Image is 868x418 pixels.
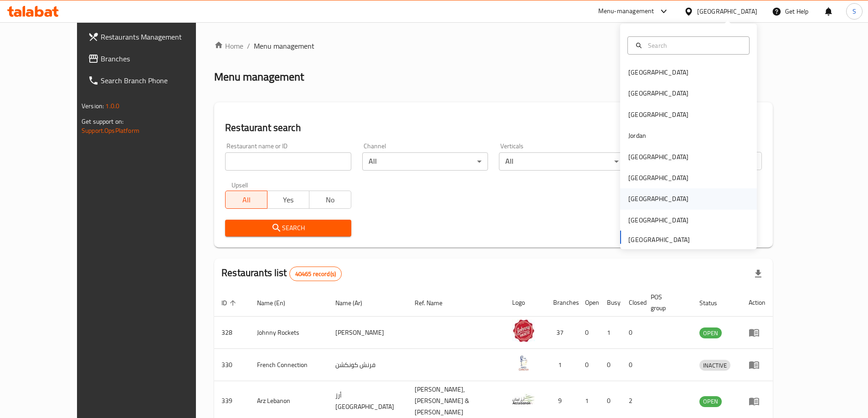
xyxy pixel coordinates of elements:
div: Export file [747,263,769,285]
a: Home [214,40,243,51]
div: INACTIVE [699,360,730,371]
td: 37 [546,317,578,349]
td: [PERSON_NAME] [328,317,407,349]
div: OPEN [699,396,722,407]
span: Search Branch Phone [101,75,215,86]
a: Search Branch Phone [81,70,222,91]
span: 1.0.0 [105,100,119,112]
td: 0 [621,349,643,381]
span: Status [699,297,729,308]
div: [GEOGRAPHIC_DATA] [628,194,688,204]
span: Ref. Name [415,297,454,308]
div: [GEOGRAPHIC_DATA] [628,173,688,183]
div: [GEOGRAPHIC_DATA] [628,88,688,98]
img: French Connection [512,352,535,374]
th: Logo [505,289,546,317]
button: Yes [267,191,309,209]
td: French Connection [250,349,328,381]
th: Busy [600,289,621,317]
a: Branches [81,48,222,70]
div: Jordan [628,131,646,141]
input: Search for restaurant name or ID.. [225,152,351,171]
label: Upsell [231,181,248,188]
td: 0 [578,317,600,349]
a: Support.OpsPlatform [82,125,139,136]
span: Menu management [254,40,314,51]
td: 0 [621,317,643,349]
a: Restaurants Management [81,26,222,48]
div: Total records count [289,267,342,281]
div: [GEOGRAPHIC_DATA] [628,152,688,162]
span: 40465 record(s) [290,270,341,278]
td: فرنش كونكشن [328,349,407,381]
img: Johnny Rockets [512,319,535,342]
span: No [313,193,348,206]
th: Action [741,289,773,317]
div: Menu [749,396,765,407]
h2: Restaurants list [221,266,342,281]
span: INACTIVE [699,360,730,371]
th: Open [578,289,600,317]
span: OPEN [699,396,722,407]
div: [GEOGRAPHIC_DATA] [628,215,688,225]
td: 0 [578,349,600,381]
h2: Restaurant search [225,121,762,135]
th: Branches [546,289,578,317]
td: 1 [600,317,621,349]
input: Search [644,40,744,50]
span: ID [221,297,239,308]
td: 0 [600,349,621,381]
div: All [499,152,625,171]
td: 328 [214,317,250,349]
span: Search [232,222,344,234]
div: [GEOGRAPHIC_DATA] [628,67,688,77]
td: 1 [546,349,578,381]
span: POS group [651,292,681,313]
button: All [225,191,267,209]
button: Search [225,220,351,237]
th: Closed [621,289,643,317]
div: Menu [749,359,765,370]
span: Restaurants Management [101,31,215,42]
div: Menu-management [598,6,654,17]
nav: breadcrumb [214,40,773,51]
li: / [247,40,250,51]
span: Name (En) [257,297,297,308]
img: Arz Lebanon [512,388,535,411]
button: No [309,191,351,209]
div: Menu [749,327,765,338]
span: All [229,193,264,206]
span: Get support on: [82,116,123,127]
span: Name (Ar) [335,297,374,308]
span: S [853,6,856,16]
div: [GEOGRAPHIC_DATA] [628,110,688,120]
div: All [362,152,488,171]
span: Version: [82,100,104,112]
td: Johnny Rockets [250,317,328,349]
span: Branches [101,53,215,64]
span: Yes [271,193,306,206]
td: 330 [214,349,250,381]
div: [GEOGRAPHIC_DATA] [697,6,757,16]
h2: Menu management [214,70,304,84]
span: OPEN [699,328,722,338]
